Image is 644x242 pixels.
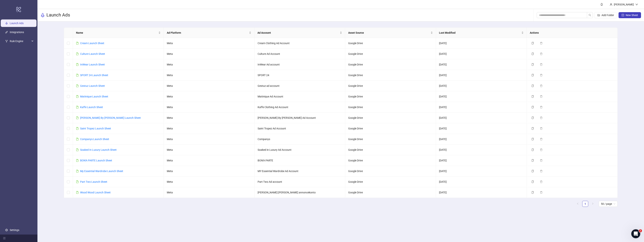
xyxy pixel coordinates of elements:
td: Cream Clothing Ad Account [255,38,345,49]
td: Meta [164,134,255,145]
span: bell [600,3,603,6]
span: delete [540,170,543,172]
span: delete [540,85,543,87]
a: Soaked In Luxury Launch Sheet [80,148,117,151]
td: Meta [164,113,255,123]
a: SPORT 24 Launch Sheet [80,74,108,77]
button: Add Folder [594,12,617,18]
span: copy [531,170,534,172]
a: Settings [10,229,19,232]
td: SPORT 24 [255,70,345,81]
span: file [76,85,79,87]
iframe: Intercom live chat [631,229,640,238]
span: copy [531,138,534,140]
span: plus-square [622,14,624,16]
td: Meta [164,49,255,59]
button: left [575,201,581,207]
span: copy [531,148,534,151]
span: file [76,191,79,194]
span: copy [531,42,534,45]
td: Gestuz ad account [255,81,345,91]
td: Google Drive [345,59,436,70]
td: Meta [164,155,255,166]
td: Kaffe Clothing Ad Account [255,102,345,113]
a: [PERSON_NAME] By [PERSON_NAME] Launch Sheet [80,116,141,119]
th: Name [73,28,164,38]
a: Saint Tropez Launch Sheet [80,127,111,130]
span: delete [540,63,543,66]
span: copy [531,159,534,162]
td: Meta [164,59,255,70]
span: delete [540,117,543,119]
a: Matinique Launch Sheet [80,95,108,98]
td: Meta [164,187,255,198]
td: Google Drive [345,81,436,91]
span: copy [531,95,534,98]
td: Google Drive [345,166,436,177]
span: copy [531,117,534,119]
span: copy [531,180,534,183]
td: [DATE] [436,187,527,198]
td: BON'A PARTE [255,155,345,166]
td: Matinique Ad Account [255,91,345,102]
span: folder-add [597,14,600,16]
td: [DATE] [436,59,527,70]
th: Ad Account [254,28,345,38]
span: file [76,63,79,66]
span: delete [540,53,543,55]
span: 1 [639,229,642,232]
td: Google Drive [345,123,436,134]
td: [DATE] [436,81,527,91]
li: Next Page [590,201,596,207]
span: user [610,3,612,6]
a: Kaffe Launch Sheet [80,106,103,109]
td: Meta [164,38,255,49]
span: delete [540,95,543,98]
span: file [76,95,79,98]
td: Google Drive [345,91,436,102]
span: copy [531,85,534,87]
span: file [76,42,79,45]
button: right [590,201,596,207]
a: Gestuz Launch Sheet [80,84,105,87]
a: BON'A PARTE Launch Sheet [80,159,112,162]
a: Companys Launch Sheet [80,138,109,141]
td: [DATE] [436,134,527,145]
span: file [76,53,79,55]
span: Ad Platform [167,31,248,35]
span: copy [531,63,534,66]
li: Previous Page [575,201,581,207]
a: Wood Wood Launch Sheet [80,191,111,194]
td: [DATE] [436,177,527,187]
td: [DATE] [436,113,527,123]
div: [PERSON_NAME] [612,2,635,7]
th: Actions [527,28,618,38]
span: file [76,180,79,183]
a: 1 [582,201,588,207]
td: Meta [164,145,255,155]
span: Rule Engine [10,37,30,45]
span: delete [540,74,543,76]
span: down [635,3,638,6]
td: Companys [255,134,345,145]
span: Add Folder [602,14,614,17]
span: delete [540,127,543,130]
span: file [76,159,79,162]
span: Name [76,31,158,35]
td: Soaked in Luxury Ad Account [255,145,345,155]
span: search [589,14,591,16]
td: [DATE] [436,38,527,49]
td: Google Drive [345,102,436,113]
span: delete [540,180,543,183]
td: Meta [164,91,255,102]
th: Ad Platform [164,28,255,38]
span: fork [5,40,8,42]
span: delete [540,191,543,194]
td: Saint Tropez Ad Account [255,123,345,134]
span: file [76,138,79,140]
span: delete [540,138,543,140]
span: file [76,148,79,151]
td: [PERSON_NAME] [PERSON_NAME] annoncekonto [255,187,345,198]
a: Integrations [10,31,24,34]
span: Ad Account [257,31,339,35]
